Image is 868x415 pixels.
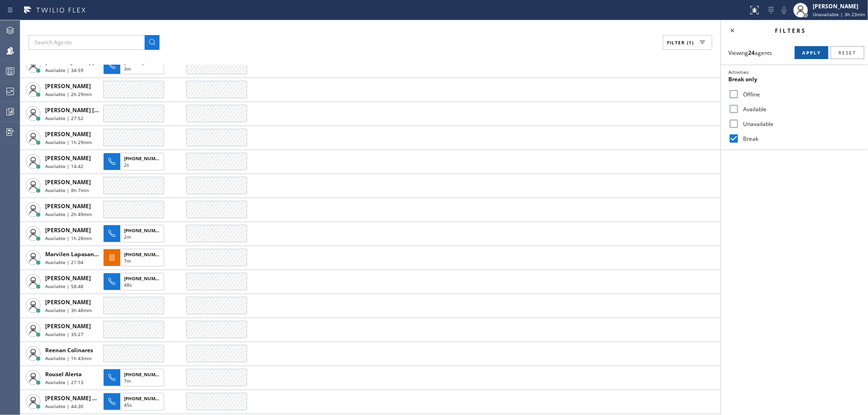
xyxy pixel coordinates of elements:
span: Filters [775,27,807,35]
span: [PHONE_NUMBER] [124,227,166,234]
span: [PHONE_NUMBER] [124,395,166,402]
button: [PHONE_NUMBER]48s [103,270,167,293]
label: Available [739,105,861,113]
span: [PHONE_NUMBER] [124,155,166,162]
button: [PHONE_NUMBER]2s [103,150,167,173]
span: Available | 8h 7min [45,187,89,193]
label: Unavailable [739,120,861,128]
button: [PHONE_NUMBER]45s [103,390,167,413]
span: [PERSON_NAME] [45,178,91,186]
label: Offline [739,90,861,98]
span: Rousel Alerta [45,370,82,378]
button: Filter (1) [663,35,712,50]
span: [PERSON_NAME] Guingos [45,394,115,402]
button: Apply [795,46,828,59]
input: Search Agents [29,35,145,50]
strong: 24 [748,49,755,57]
span: [PERSON_NAME] [45,154,91,162]
span: Available | 44:30 [45,403,83,409]
span: [PERSON_NAME] [45,82,91,90]
span: 48s [124,282,132,288]
span: 7m [124,378,131,384]
span: Available | 1h 43min [45,355,92,361]
button: [PHONE_NUMBER]7m [103,366,167,389]
span: Available | 35:27 [45,331,83,337]
span: 45s [124,402,132,408]
span: Reenan Colinares [45,346,93,354]
span: Reset [838,49,856,56]
span: [PHONE_NUMBER] [124,371,166,378]
span: Available | 27:52 [45,115,83,121]
span: Filter (1) [667,39,694,46]
span: [PERSON_NAME] [45,274,91,282]
span: Available | 34:59 [45,67,83,73]
span: Available | 2h 49min [45,211,92,217]
span: Available | 27:13 [45,379,83,385]
span: Marvilen Lapasanda [45,250,101,258]
span: Available | 3h 48min [45,307,92,313]
span: Available | 58:48 [45,283,83,289]
span: 7m [124,258,131,264]
button: [PHONE_NUMBER]7m [103,246,167,269]
span: [PHONE_NUMBER] [124,275,166,282]
div: [PERSON_NAME] [813,2,865,10]
span: Unavailable | 3h 23min [813,11,865,18]
span: [PERSON_NAME] [45,130,91,138]
span: [PERSON_NAME] [45,202,91,210]
span: Available | 21:04 [45,259,83,265]
span: [PERSON_NAME] [45,322,91,330]
span: Available | 1h 29min [45,139,92,145]
span: Available | 14:42 [45,163,83,169]
span: Break only [728,75,757,83]
label: Break [739,135,861,143]
button: Reset [831,46,864,59]
span: 3m [124,66,131,72]
button: Mute [778,4,791,17]
span: 2s [124,162,129,168]
button: [PHONE_NUMBER]3m [103,54,167,77]
button: [PHONE_NUMBER]2m [103,222,167,245]
span: Viewing agents [728,49,772,57]
span: [PERSON_NAME] [45,298,91,306]
span: Apply [802,49,821,56]
span: [PERSON_NAME] [45,226,91,234]
span: Available | 1h 28min [45,235,92,241]
span: [PHONE_NUMBER] [124,251,166,258]
span: Available | 2h 29min [45,91,92,97]
span: [PERSON_NAME] [PERSON_NAME] Dahil [45,106,154,114]
span: 2m [124,234,131,240]
div: Activities [728,69,861,75]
